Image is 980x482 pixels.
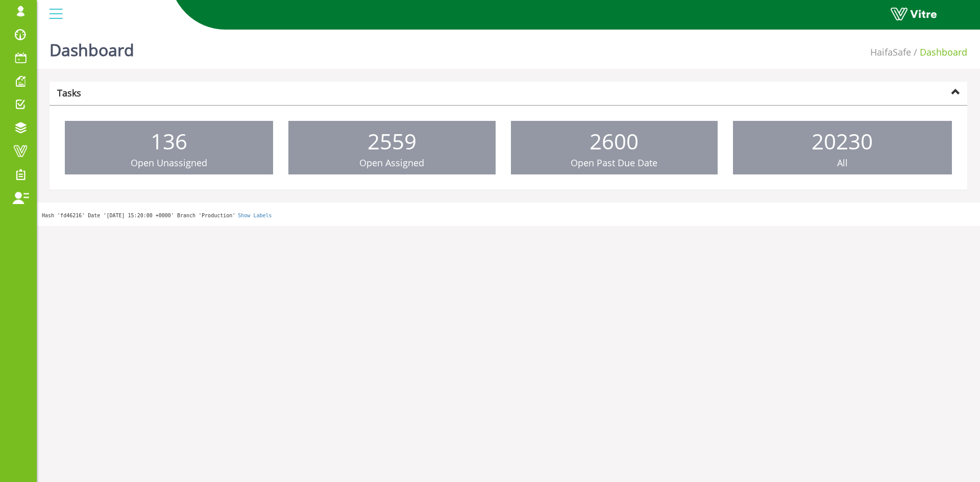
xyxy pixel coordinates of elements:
[367,126,416,156] span: 2559
[65,121,273,175] a: 136 Open Unassigned
[870,46,911,58] a: HaifaSafe
[837,157,848,169] span: All
[288,121,495,175] a: 2559 Open Assigned
[511,121,718,175] a: 2600 Open Past Due Date
[571,157,657,169] span: Open Past Due Date
[733,121,952,175] a: 20230 All
[812,126,873,156] span: 20230
[42,213,235,218] span: Hash 'fd46216' Date '[DATE] 15:20:00 +0000' Branch 'Production'
[131,157,207,169] span: Open Unassigned
[911,46,967,59] li: Dashboard
[359,157,424,169] span: Open Assigned
[151,126,187,156] span: 136
[57,87,81,99] strong: Tasks
[238,213,272,218] a: Show Labels
[590,126,639,156] span: 2600
[50,26,134,69] h1: Dashboard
